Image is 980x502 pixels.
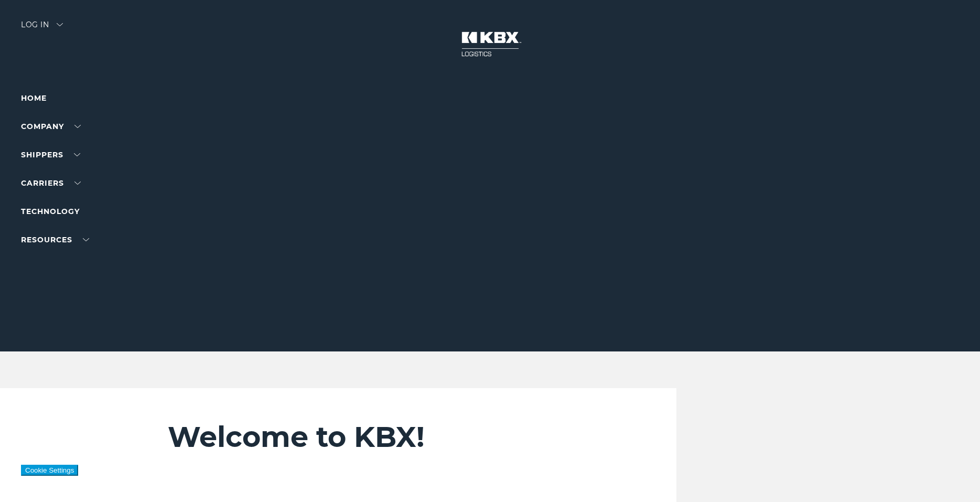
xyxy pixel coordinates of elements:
[21,21,63,36] div: Log in
[21,235,89,244] a: RESOURCES
[57,23,63,26] img: arrow
[21,207,80,216] a: Technology
[168,420,609,454] h2: Welcome to KBX!
[451,21,530,67] img: kbx logo
[21,178,81,188] a: Carriers
[21,93,47,103] a: Home
[21,150,80,159] a: SHIPPERS
[21,122,81,131] a: Company
[21,465,78,476] button: Cookie Settings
